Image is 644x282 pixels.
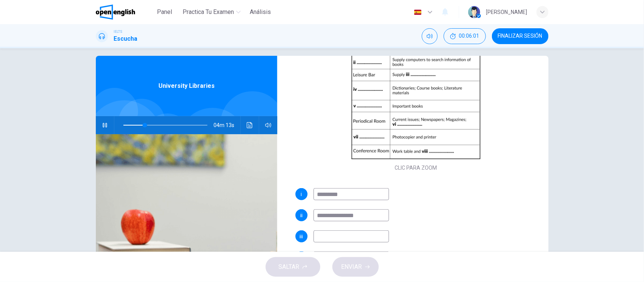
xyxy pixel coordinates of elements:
button: 00:06:01 [444,28,486,44]
span: Análisis [250,8,271,17]
span: 00:06:01 [459,33,480,39]
button: Análisis [247,5,274,19]
span: ii [300,213,303,218]
a: OpenEnglish logo [96,5,153,20]
button: Panel [152,5,177,19]
span: FINALIZAR SESIÓN [498,33,543,39]
div: Ocultar [444,28,486,44]
span: University Libraries [158,81,215,90]
span: IELTS [114,29,123,34]
button: Haz clic para ver la transcripción del audio [244,116,256,134]
span: Panel [157,8,172,17]
span: i [301,192,302,197]
button: Practica tu examen [180,5,244,19]
span: iii [300,234,303,239]
img: OpenEnglish logo [96,5,135,20]
div: [PERSON_NAME] [486,8,527,17]
h1: Escucha [114,34,138,43]
div: Silenciar [422,28,438,44]
img: es [413,9,423,15]
span: 04m 13s [214,116,240,134]
img: Profile picture [468,6,480,18]
button: FINALIZAR SESIÓN [492,28,549,44]
span: Practica tu examen [183,8,234,17]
